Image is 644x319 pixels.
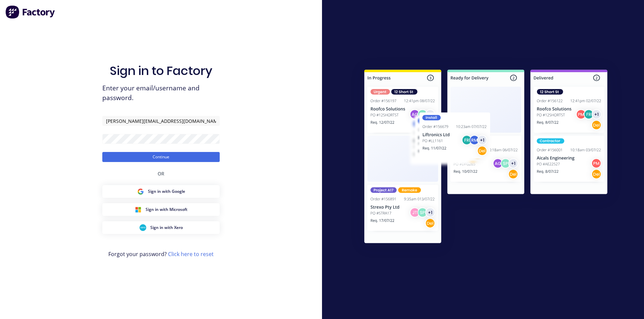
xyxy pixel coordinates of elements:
img: Google Sign in [137,188,144,195]
img: Microsoft Sign in [135,206,142,213]
img: Sign in [350,56,622,259]
h1: Sign in to Factory [110,64,212,78]
span: Enter your email/username and password. [102,83,220,103]
input: Email/Username [102,116,220,126]
span: Sign in with Google [148,188,185,194]
span: Sign in with Xero [150,225,183,231]
img: Factory [5,5,56,19]
button: Google Sign inSign in with Google [102,185,220,198]
button: Microsoft Sign inSign in with Microsoft [102,203,220,216]
span: Sign in with Microsoft [146,207,187,213]
button: Xero Sign inSign in with Xero [102,221,220,234]
a: Click here to reset [168,250,214,258]
button: Continue [102,152,220,162]
div: OR [158,162,164,185]
span: Forgot your password? [108,250,214,258]
img: Xero Sign in [140,224,146,231]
